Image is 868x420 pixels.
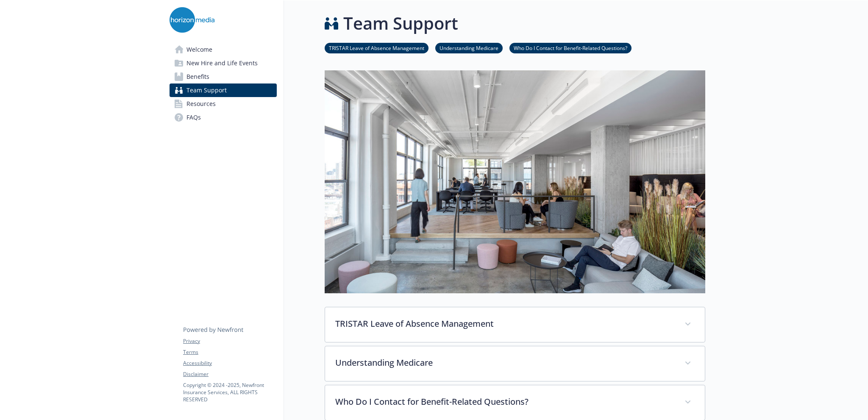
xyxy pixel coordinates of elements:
[183,348,276,356] a: Terms
[186,56,258,70] span: New Hire and Life Events
[183,370,276,378] a: Disclaimer
[183,359,276,367] a: Accessibility
[170,83,277,97] a: Team Support
[335,395,674,408] p: Who Do I Contact for Benefit-Related Questions?
[325,44,428,52] a: TRISTAR Leave of Absence Management
[183,381,276,403] p: Copyright © 2024 - 2025 , Newfront Insurance Services, ALL RIGHTS RESERVED
[509,44,632,52] a: Who Do I Contact for Benefit-Related Questions?
[183,337,276,345] a: Privacy
[186,43,212,56] span: Welcome
[186,83,227,97] span: Team Support
[170,43,277,56] a: Welcome
[186,70,209,83] span: Benefits
[435,44,503,52] a: Understanding Medicare
[325,70,705,293] img: team support page banner
[170,111,277,124] a: FAQs
[335,356,674,369] p: Understanding Medicare
[170,70,277,83] a: Benefits
[325,346,705,381] div: Understanding Medicare
[335,317,674,330] p: TRISTAR Leave of Absence Management
[325,385,705,420] div: Who Do I Contact for Benefit-Related Questions?
[170,56,277,70] a: New Hire and Life Events
[186,111,201,124] span: FAQs
[170,97,277,111] a: Resources
[186,97,216,111] span: Resources
[325,307,705,342] div: TRISTAR Leave of Absence Management
[343,11,458,36] h1: Team Support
